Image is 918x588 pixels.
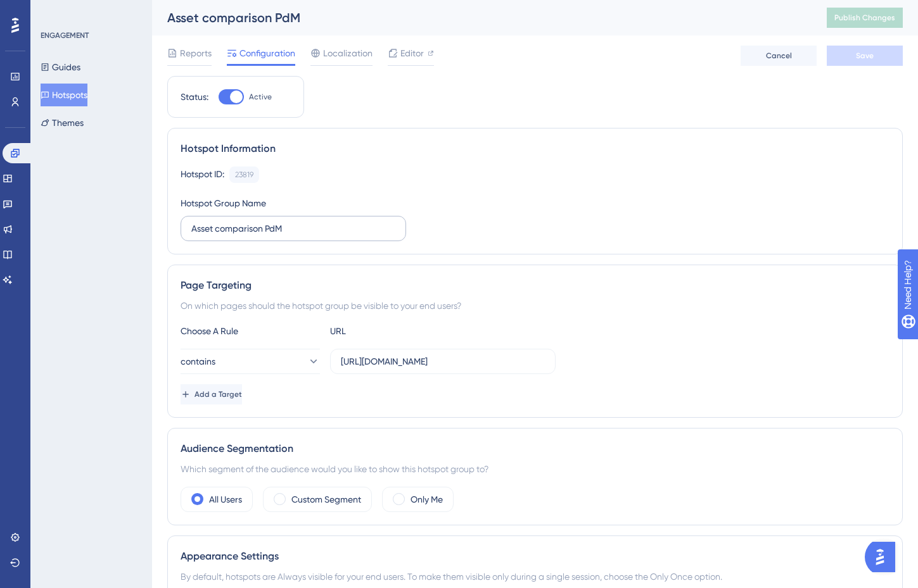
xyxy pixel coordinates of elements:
span: Need Help? [30,3,79,18]
div: Choose A Rule [181,323,320,339]
label: Only Me [411,492,443,507]
span: Configuration [239,46,295,61]
span: Active [249,92,272,102]
span: contains [181,354,215,369]
button: Guides [41,56,80,78]
div: Hotspot ID: [181,166,224,183]
span: Editor [400,46,424,61]
input: Type your Hotspot Group Name here [191,222,395,235]
button: Themes [41,111,84,134]
div: By default, hotspots are Always visible for your end users. To make them visible only during a si... [181,569,889,584]
button: Cancel [741,46,817,66]
div: Hotspot Group Name [181,196,266,211]
div: Asset comparison PdM [167,9,795,27]
span: Save [856,51,874,61]
span: Reports [180,46,212,61]
button: Hotspots [41,84,87,106]
div: Audience Segmentation [181,441,889,456]
span: Cancel [766,51,792,61]
span: Add a Target [194,389,242,399]
div: Status: [181,89,208,104]
div: URL [330,323,469,339]
iframe: UserGuiding AI Assistant Launcher [865,538,903,576]
div: On which pages should the hotspot group be visible to your end users? [181,298,889,313]
label: All Users [209,492,242,507]
button: Publish Changes [827,8,903,28]
div: Appearance Settings [181,549,889,564]
button: Save [827,46,903,66]
div: Hotspot Information [181,141,889,156]
div: ENGAGEMENT [41,30,89,41]
div: 23819 [235,170,253,180]
span: Localization [323,46,373,61]
input: yourwebsite.com/path [341,354,545,368]
button: contains [181,349,320,374]
label: Custom Segment [291,492,361,507]
div: Which segment of the audience would you like to show this hotspot group to? [181,461,889,477]
button: Add a Target [181,384,242,404]
div: Page Targeting [181,278,889,293]
span: Publish Changes [834,13,895,23]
